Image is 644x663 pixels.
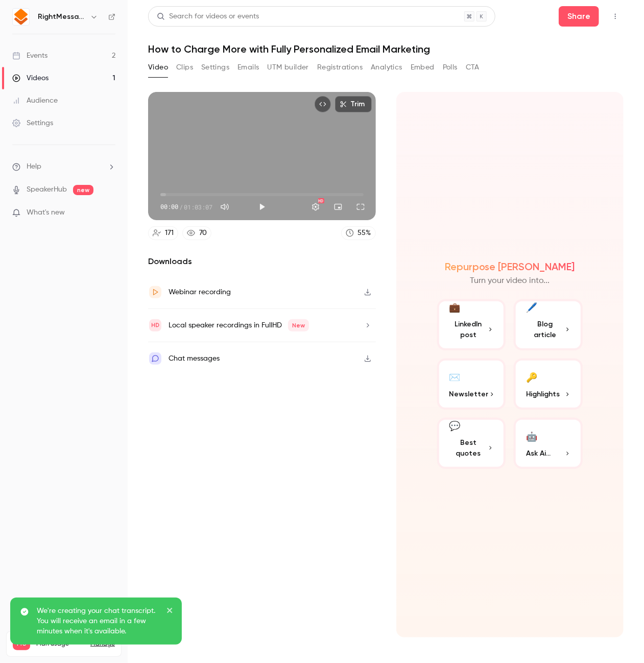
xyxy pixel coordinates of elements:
button: 🤖Ask Ai... [514,418,583,469]
div: 70 [199,228,207,239]
button: Clips [176,59,193,76]
span: What's new [27,207,65,218]
p: Turn your video into... [470,275,550,287]
span: / [179,202,183,211]
div: 55 % [358,228,371,239]
h2: Repurpose [PERSON_NAME] [445,261,575,273]
li: help-dropdown-opener [12,161,115,172]
div: Videos [12,73,49,83]
button: 🔑Highlights [514,359,583,410]
button: ✉️Newsletter [437,359,506,410]
iframe: Noticeable Trigger [103,208,115,218]
div: 00:00 [160,202,212,211]
button: Top Bar Actions [607,8,624,25]
div: Webinar recording [169,286,231,298]
button: Embed [411,59,435,76]
span: Help [27,161,41,172]
div: ✉️ [449,369,461,385]
div: HD [318,198,324,203]
div: 💼 [449,301,461,315]
button: Mute [214,197,235,217]
span: Ask Ai... [526,448,551,459]
h2: Downloads [148,255,376,268]
span: New [288,319,309,331]
a: 171 [148,226,178,240]
button: Settings [201,59,229,76]
h6: RightMessage [38,12,86,22]
button: Embed video [315,96,331,112]
button: 🖊️Blog article [514,299,583,350]
button: close [166,606,174,618]
button: Analytics [371,59,402,76]
span: Highlights [526,389,560,399]
button: Polls [443,59,458,76]
button: Settings [305,197,326,217]
a: SpeakerHub [27,184,67,195]
img: RightMessage [13,9,29,25]
div: 🖊️ [526,301,537,315]
span: Best quotes [449,437,488,459]
div: 171 [165,228,174,239]
div: 🤖 [526,428,537,444]
div: 🔑 [526,369,537,385]
a: 70 [182,226,211,240]
button: Play [252,197,272,217]
div: Settings [12,118,53,128]
button: Trim [335,96,372,112]
p: We're creating your chat transcript. You will receive an email in a few minutes when it's available. [37,606,159,636]
button: Emails [237,59,259,76]
button: Video [148,59,168,76]
div: Search for videos or events [157,11,259,22]
span: 00:00 [160,202,178,211]
button: 💬Best quotes [437,418,506,469]
button: Full screen [350,197,371,217]
div: Events [12,51,47,61]
div: Audience [12,96,58,106]
span: LinkedIn post [449,319,488,340]
span: Blog article [526,319,564,340]
button: Turn on miniplayer [328,197,348,217]
button: CTA [466,59,480,76]
h1: How to Charge More with Fully Personalized Email Marketing [148,43,624,55]
div: Chat messages [169,352,220,365]
div: Local speaker recordings in FullHD [169,319,309,331]
span: Newsletter [449,389,489,399]
span: new [73,185,93,195]
div: 💬 [449,419,461,433]
span: 01:03:07 [184,202,212,211]
a: 55% [341,226,376,240]
button: UTM builder [268,59,309,76]
button: Share [559,6,599,27]
button: Registrations [317,59,363,76]
button: 💼LinkedIn post [437,299,506,350]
